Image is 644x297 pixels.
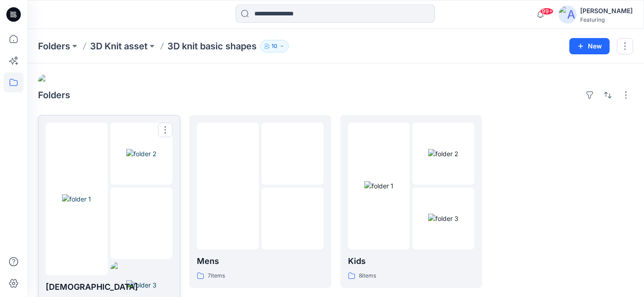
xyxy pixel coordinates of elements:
[260,40,289,53] button: 10
[348,255,475,268] p: Kids
[197,255,324,268] p: Mens
[580,16,633,23] div: Featuring
[359,271,376,281] p: 8 items
[340,115,482,288] a: folder 1folder 2folder 3Kids8items
[38,90,70,101] h4: Folders
[580,5,633,16] div: [PERSON_NAME]
[272,41,277,51] p: 10
[38,40,70,53] a: Folders
[38,74,633,88] img: keep_32.png
[46,281,172,293] p: [DEMOGRAPHIC_DATA]
[189,115,331,288] a: folder 1folder 2folder 3Mens7items
[558,5,577,24] img: avatar
[364,181,393,191] img: folder 1
[126,149,157,158] img: folder 2
[569,38,610,54] button: New
[428,214,458,223] img: folder 3
[540,8,553,15] span: 99+
[428,149,458,158] img: folder 2
[167,40,257,53] p: 3D knit basic shapes
[90,40,148,53] a: 3D Knit asset
[62,194,91,204] img: folder 1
